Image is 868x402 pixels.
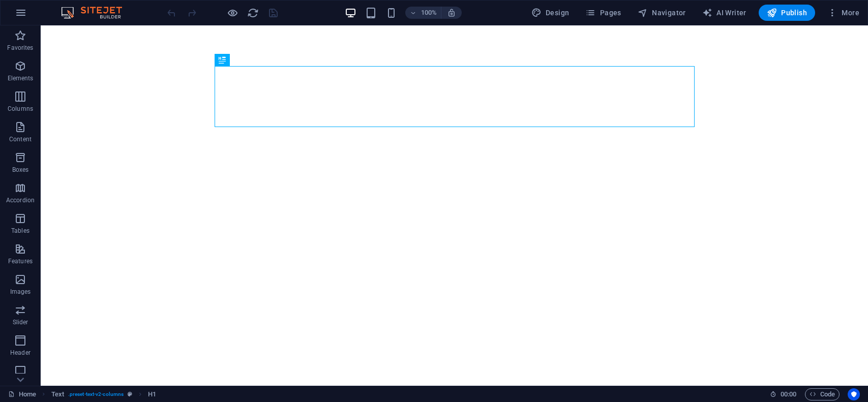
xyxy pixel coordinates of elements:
[770,388,797,400] h6: Session time
[226,7,238,19] button: Click here to leave preview mode and continue editing
[405,7,441,19] button: 100%
[634,5,690,21] button: Navigator
[8,105,33,113] p: Columns
[527,5,574,21] button: Design
[148,388,156,400] span: Click to select. Double-click to edit
[51,388,64,400] span: Click to select. Double-click to edit
[247,7,259,19] button: reload
[11,227,29,235] p: Tables
[848,388,860,400] button: Usercentrics
[585,8,621,18] span: Pages
[447,8,456,17] i: On resize automatically adjust zoom level to fit chosen device.
[8,74,34,82] p: Elements
[810,388,835,400] span: Code
[6,196,35,204] p: Accordion
[58,7,135,19] img: Editor Logo
[10,349,31,357] p: Header
[767,8,807,18] span: Publish
[581,5,625,21] button: Pages
[805,388,840,400] button: Code
[698,5,751,21] button: AI Writer
[10,288,31,296] p: Images
[759,5,815,21] button: Publish
[9,135,32,143] p: Content
[128,391,132,397] i: This element is a customizable preset
[638,8,686,18] span: Navigator
[788,390,789,398] span: :
[781,388,796,400] span: 00 00
[8,257,33,265] p: Features
[8,388,36,400] a: Click to cancel selection. Double-click to open Pages
[12,166,29,174] p: Boxes
[531,8,570,18] span: Design
[13,318,28,326] p: Slider
[7,44,33,52] p: Favorites
[527,5,574,21] div: Design (Ctrl+Alt+Y)
[247,7,259,19] i: Reload page
[827,8,859,18] span: More
[702,8,746,18] span: AI Writer
[823,5,863,21] button: More
[421,7,437,19] h6: 100%
[51,388,157,400] nav: breadcrumb
[68,388,124,400] span: . preset-text-v2-columns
